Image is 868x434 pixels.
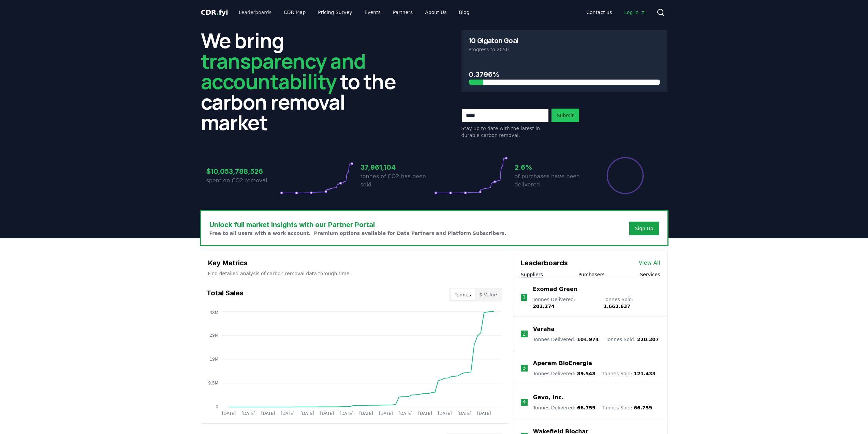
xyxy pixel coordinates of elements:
span: . [216,8,219,16]
button: Services [640,271,660,278]
a: About Us [420,6,452,18]
h3: Total Sales [207,288,244,302]
button: $ Value [475,289,501,300]
tspan: [DATE] [241,411,255,416]
a: Events [359,6,386,18]
tspan: [DATE] [222,411,236,416]
p: 1 [522,293,526,302]
p: tonnes of CO2 has been sold [361,172,434,189]
tspan: [DATE] [418,411,432,416]
span: Log in [624,9,645,16]
p: Find detailed analysis of carbon removal data through time. [208,270,501,277]
button: Suppliers [521,271,543,278]
tspan: 19M [209,357,218,362]
a: Varaha [533,325,555,333]
h3: $10,053,788,526 [206,166,280,177]
span: 121.433 [634,371,656,376]
p: Free to all users with a work account. Premium options available for Data Partners and Platform S... [209,230,506,237]
span: 202.274 [533,304,555,309]
span: 89.548 [577,371,595,376]
span: CDR fyi [201,8,228,16]
tspan: [DATE] [261,411,275,416]
button: Submit [551,109,579,122]
p: 4 [523,398,526,406]
span: 220.307 [637,337,659,342]
h3: 2.6% [515,162,588,172]
span: transparency and accountability [201,47,366,95]
p: 3 [523,364,526,372]
h3: Leaderboards [521,258,568,268]
p: Tonnes Sold : [602,370,656,377]
p: Tonnes Delivered : [533,404,595,411]
a: Sign Up [635,225,653,232]
a: View All [639,259,660,267]
h3: Unlock full market insights with our Partner Portal [209,220,506,230]
p: 2 [523,330,526,338]
tspan: [DATE] [477,411,491,416]
a: Pricing Survey [312,6,357,18]
h2: We bring to the carbon removal market [201,30,407,132]
span: 66.759 [634,405,652,410]
a: Gevo, Inc. [533,393,564,402]
a: CDR Map [278,6,311,18]
tspan: [DATE] [359,411,373,416]
a: Contact us [581,6,617,18]
a: Log in [619,6,651,18]
div: Percentage of sales delivered [606,156,644,195]
span: 1.663.637 [603,304,630,309]
p: Tonnes Sold : [603,296,660,310]
h3: 10 Gigaton Goal [469,37,518,44]
p: Progress to 2050 [469,46,660,53]
p: Tonnes Delivered : [533,336,599,343]
h3: 0.3796% [469,69,660,80]
tspan: 0 [216,405,218,409]
button: Sign Up [629,222,659,235]
span: 104.974 [577,337,599,342]
p: Tonnes Sold : [602,404,652,411]
tspan: [DATE] [300,411,314,416]
nav: Main [581,6,651,18]
tspan: 9.5M [208,381,218,386]
a: Exomad Green [533,285,577,293]
tspan: [DATE] [438,411,452,416]
tspan: [DATE] [281,411,295,416]
p: Tonnes Delivered : [533,370,595,377]
span: 66.759 [577,405,595,410]
p: Tonnes Delivered : [533,296,597,310]
tspan: [DATE] [457,411,471,416]
p: of purchases have been delivered [515,172,588,189]
h3: 37,961,104 [361,162,434,172]
tspan: [DATE] [320,411,334,416]
button: Tonnes [451,289,475,300]
p: Tonnes Sold : [606,336,659,343]
tspan: 29M [209,333,218,338]
button: Purchasers [578,271,605,278]
h3: Key Metrics [208,258,501,268]
p: Stay up to date with the latest in durable carbon removal. [461,125,549,139]
tspan: [DATE] [340,411,354,416]
a: CDR.fyi [201,8,228,17]
a: Aperam BioEnergia [533,359,592,367]
p: spent on CO2 removal [206,177,280,185]
tspan: 38M [209,310,218,315]
a: Leaderboards [233,6,277,18]
nav: Main [233,6,475,18]
a: Blog [454,6,475,18]
a: Partners [387,6,418,18]
tspan: [DATE] [398,411,412,416]
tspan: [DATE] [379,411,393,416]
